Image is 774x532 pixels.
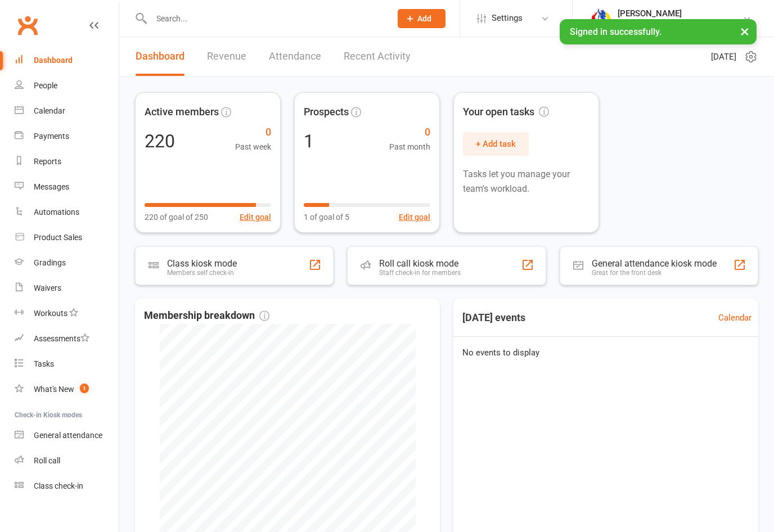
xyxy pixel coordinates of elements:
[235,124,271,141] span: 0
[34,233,82,242] div: Product Sales
[304,132,314,150] div: 1
[15,448,119,474] a: Roll call
[463,132,529,156] button: + Add task
[592,269,717,277] div: Great for the front desk
[80,384,89,393] span: 1
[15,377,119,402] a: What's New1
[389,124,430,141] span: 0
[34,431,102,440] div: General attendance
[15,301,119,326] a: Workouts
[463,104,549,120] span: Your open tasks
[34,182,69,191] div: Messages
[398,9,445,28] button: Add
[449,337,763,368] div: No events to display
[379,269,461,277] div: Staff check-in for members
[167,269,237,277] div: Members self check-in
[304,104,349,120] span: Prospects
[711,50,736,64] span: [DATE]
[34,208,79,217] div: Automations
[148,11,383,26] input: Search...
[15,474,119,499] a: Class kiosk mode
[15,174,119,200] a: Messages
[145,132,175,150] div: 220
[15,225,119,250] a: Product Sales
[592,258,717,269] div: General attendance kiosk mode
[240,211,271,223] button: Edit goal
[453,308,534,328] h3: [DATE] events
[34,456,60,465] div: Roll call
[34,258,66,267] div: Gradings
[145,104,219,120] span: Active members
[492,6,523,31] span: Settings
[34,56,73,65] div: Dashboard
[344,37,411,76] a: Recent Activity
[15,423,119,448] a: General attendance kiosk mode
[15,276,119,301] a: Waivers
[34,359,54,368] div: Tasks
[207,37,246,76] a: Revenue
[15,73,119,98] a: People
[379,258,461,269] div: Roll call kiosk mode
[417,14,431,23] span: Add
[13,11,42,39] a: Clubworx
[15,98,119,124] a: Calendar
[34,157,61,166] div: Reports
[15,200,119,225] a: Automations
[144,308,269,324] span: Membership breakdown
[34,106,65,115] div: Calendar
[570,26,661,37] span: Signed in successfully.
[15,351,119,377] a: Tasks
[15,48,119,73] a: Dashboard
[15,149,119,174] a: Reports
[15,326,119,351] a: Assessments
[399,211,430,223] button: Edit goal
[463,167,589,196] p: Tasks let you manage your team's workload.
[735,19,755,43] button: ×
[145,211,208,223] span: 220 of goal of 250
[34,81,57,90] div: People
[269,37,321,76] a: Attendance
[235,141,271,153] span: Past week
[34,283,61,292] div: Waivers
[34,334,89,343] div: Assessments
[15,250,119,276] a: Gradings
[34,385,74,394] div: What's New
[34,481,83,490] div: Class check-in
[34,132,69,141] div: Payments
[618,19,742,29] div: North Shore Mixed Martial Arts Club
[589,7,612,30] img: thumb_image1719552652.png
[15,124,119,149] a: Payments
[34,309,67,318] div: Workouts
[136,37,184,76] a: Dashboard
[718,311,751,324] a: Calendar
[304,211,349,223] span: 1 of goal of 5
[389,141,430,153] span: Past month
[618,8,742,19] div: [PERSON_NAME]
[167,258,237,269] div: Class kiosk mode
